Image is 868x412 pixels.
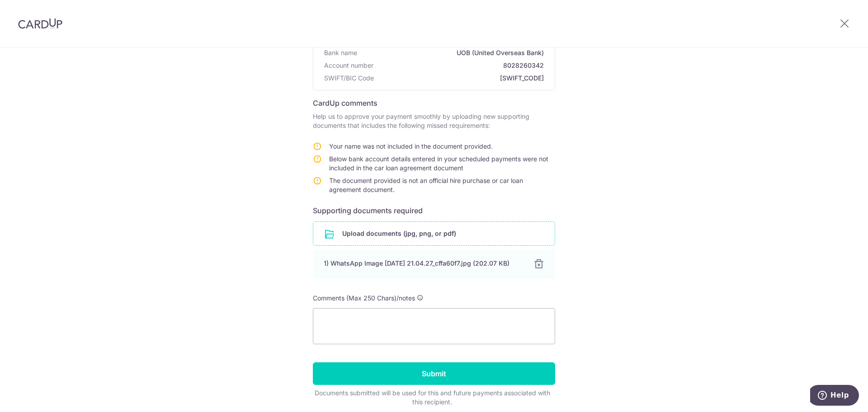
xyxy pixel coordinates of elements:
[313,362,555,385] input: Submit
[313,98,555,108] h6: CardUp comments
[324,74,374,83] span: SWIFT/BIC Code
[18,18,62,29] img: CardUp
[324,61,373,70] span: Account number
[329,142,493,150] span: Your name was not included in the document provided.
[329,177,523,193] span: The document provided is not an official hire purchase or car loan agreement document.
[313,389,552,407] div: Documents submitted will be used for this and future payments associated with this recipient.
[361,48,544,57] span: UOB (United Overseas Bank)
[313,112,555,130] p: Help us to approve your payment smoothly by uploading new supporting documents that includes the ...
[377,61,544,70] span: 8028260342
[810,385,859,407] iframe: Opens a widget where you can find more information
[329,155,548,172] span: Below bank account details entered in your scheduled payments were not included in the car loan a...
[377,74,544,83] span: [SWIFT_CODE]
[313,294,415,302] span: Comments (Max 250 Chars)/notes
[324,48,357,57] span: Bank name
[324,259,523,268] div: 1) WhatsApp Image [DATE] 21.04.27_cffa60f7.jpg (202.07 KB)
[313,221,555,246] div: Upload documents (jpg, png, or pdf)
[313,205,555,216] h6: Supporting documents required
